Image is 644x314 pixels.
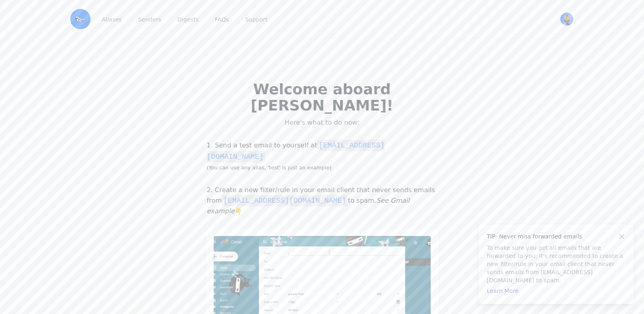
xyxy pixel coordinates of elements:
[560,13,573,26] img: mohamme's Avatar
[207,140,385,162] code: [EMAIL_ADDRESS][DOMAIN_NAME]
[487,288,518,294] a: Learn More
[559,12,574,26] button: User menu
[207,165,332,171] small: (You can use any alias, 'test' is just an example)
[231,119,413,127] p: Here's what to do now:
[70,9,91,29] img: Email Monster
[205,140,439,172] p: 1. Send a test email to yourself at
[231,81,413,114] h2: Welcome aboard [PERSON_NAME]!
[487,232,626,240] h4: TIP: Never miss forwarded emails
[222,195,348,206] code: [EMAIL_ADDRESS][DOMAIN_NAME]
[487,244,626,284] p: To make sure you get all emails that are forwarded to you, it's recommended to create a new filte...
[205,185,439,216] p: 2. Create a new filter/rule in your email client that never sends emails from to spam. 👇
[207,197,410,215] i: See Gmail example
